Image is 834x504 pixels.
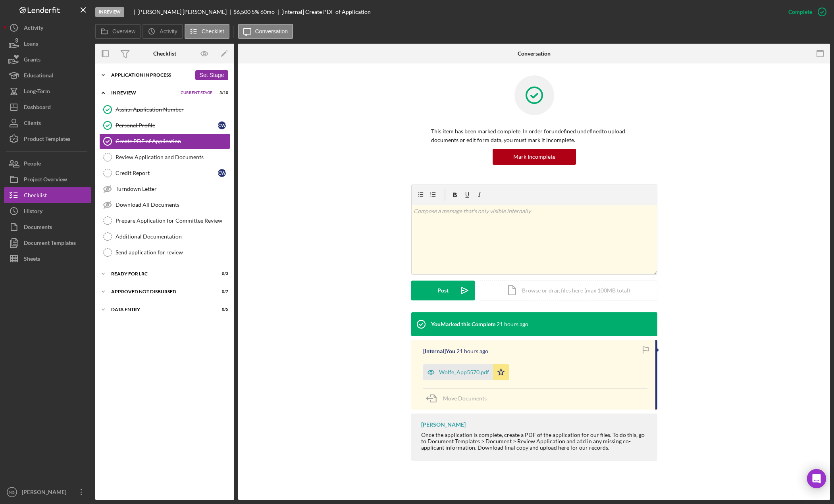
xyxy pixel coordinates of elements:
[24,156,41,173] div: People
[116,170,218,176] div: Credit Report
[281,9,371,15] div: [Internal] Create PDF of Application
[99,229,230,244] a: Additional Documentation
[4,99,91,115] button: Dashboard
[4,251,91,267] button: Sheets
[780,4,830,20] button: Complete
[116,217,230,224] div: Prepare Application for Committee Review
[4,484,91,500] button: NG[PERSON_NAME]
[160,28,177,35] label: Activity
[24,115,41,133] div: Clients
[20,484,71,502] div: [PERSON_NAME]
[255,28,288,35] label: Conversation
[214,90,228,95] div: 3 / 10
[4,20,91,36] button: Activity
[111,307,208,312] div: Data Entry
[111,289,208,294] div: Approved Not Disbursed
[218,121,226,129] div: C W
[24,171,67,189] div: Project Overview
[99,244,230,260] a: Send application for review
[443,395,487,402] span: Move Documents
[116,154,230,160] div: Review Application and Documents
[24,83,50,101] div: Long-Term
[24,99,51,117] div: Dashboard
[233,8,250,15] span: $6,500
[99,213,230,229] a: Prepare Application for Committee Review
[411,281,475,300] button: Post
[24,20,43,38] div: Activity
[99,181,230,197] a: Turndown Letter
[4,115,91,131] a: Clients
[111,271,208,276] div: Ready for LRC
[4,235,91,251] button: Document Templates
[24,36,38,54] div: Loans
[4,156,91,171] button: People
[423,364,509,380] button: Wolfe_App5570.pdf
[95,24,141,39] button: Overview
[24,251,40,269] div: Sheets
[497,321,528,327] time: 2025-10-06 20:04
[137,9,233,15] div: [PERSON_NAME] [PERSON_NAME]
[116,186,230,192] div: Turndown Letter
[431,127,638,145] p: This item has been marked complete. In order for undefined undefined to upload documents or edit ...
[4,203,91,219] button: History
[421,432,649,451] div: Once the application is complete, create a PDF of the application for our files. To do this, go t...
[116,122,218,129] div: Personal Profile
[214,307,228,312] div: 0 / 5
[99,165,230,181] a: Credit ReportCW
[4,67,91,83] button: Educational
[143,24,182,39] button: Activity
[214,271,228,276] div: 0 / 3
[95,7,124,17] div: In Review
[116,249,230,256] div: Send application for review
[4,36,91,52] button: Loans
[218,169,226,177] div: C W
[9,490,15,494] text: NG
[24,235,76,253] div: Document Templates
[195,70,228,80] button: Set Stage
[4,52,91,67] button: Grants
[4,219,91,235] button: Documents
[24,67,53,85] div: Educational
[4,171,91,187] button: Project Overview
[421,421,466,428] div: [PERSON_NAME]
[4,187,91,203] button: Checklist
[99,149,230,165] a: Review Application and Documents
[111,73,191,77] div: Application In Process
[99,102,230,117] a: Assign Application Number
[99,197,230,213] a: Download All Documents
[24,52,40,69] div: Grants
[4,83,91,99] a: Long-Term
[24,203,42,221] div: History
[111,90,177,95] div: In Review
[456,348,488,354] time: 2025-10-06 19:58
[116,106,230,113] div: Assign Application Number
[423,348,455,354] div: [Internal] You
[181,90,212,95] span: Current Stage
[185,24,229,39] button: Checklist
[4,131,91,147] a: Product Templates
[116,138,230,144] div: Create PDF of Application
[439,369,489,375] div: Wolfe_App5570.pdf
[99,117,230,133] a: Personal ProfileCW
[202,28,224,35] label: Checklist
[493,149,576,165] button: Mark Incomplete
[116,202,230,208] div: Download All Documents
[24,131,70,149] div: Product Templates
[513,149,555,165] div: Mark Incomplete
[24,219,52,237] div: Documents
[423,389,495,408] button: Move Documents
[112,28,135,35] label: Overview
[788,4,812,20] div: Complete
[99,133,230,149] a: Create PDF of Application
